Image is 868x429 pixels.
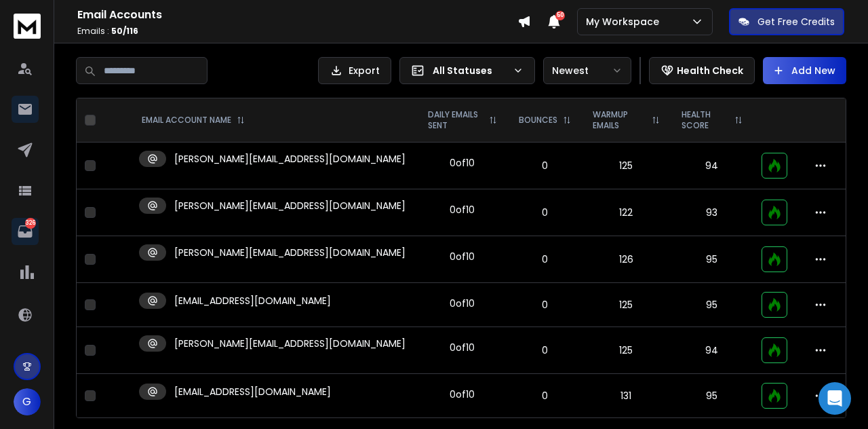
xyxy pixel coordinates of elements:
[14,14,41,39] img: logo
[516,298,574,312] p: 0
[593,109,646,131] p: WARMUP EMAILS
[677,64,743,77] p: Health Check
[174,337,406,350] p: [PERSON_NAME][EMAIL_ADDRESS][DOMAIN_NAME]
[77,7,517,23] h1: Email Accounts
[582,283,671,327] td: 125
[516,206,574,219] p: 0
[142,115,245,126] div: EMAIL ACCOUNT NAME
[729,8,844,35] button: Get Free Credits
[671,327,753,374] td: 94
[450,297,475,310] div: 0 of 10
[555,11,565,20] span: 50
[649,57,755,84] button: Health Check
[450,203,475,217] div: 0 of 10
[671,189,753,236] td: 93
[450,156,475,170] div: 0 of 10
[77,26,517,37] p: Emails :
[174,246,406,259] p: [PERSON_NAME][EMAIL_ADDRESS][DOMAIN_NAME]
[671,143,753,189] td: 94
[818,382,851,415] div: Open Intercom Messenger
[174,199,406,212] p: [PERSON_NAME][EMAIL_ADDRESS][DOMAIN_NAME]
[586,15,665,29] p: My Workspace
[763,57,846,84] button: Add New
[14,388,41,415] button: G
[174,152,406,166] p: [PERSON_NAME][EMAIL_ADDRESS][DOMAIN_NAME]
[757,15,835,29] p: Get Free Credits
[543,57,631,84] button: Newest
[433,64,507,77] p: All Statuses
[111,25,138,37] span: 50 / 116
[516,159,574,172] p: 0
[450,341,475,354] div: 0 of 10
[25,218,36,229] p: 326
[318,57,391,84] button: Export
[174,385,331,398] p: [EMAIL_ADDRESS][DOMAIN_NAME]
[582,327,671,374] td: 125
[12,218,39,245] a: 326
[582,374,671,418] td: 131
[582,236,671,283] td: 126
[671,374,753,418] td: 95
[516,343,574,357] p: 0
[450,250,475,263] div: 0 of 10
[582,143,671,189] td: 125
[682,109,729,131] p: HEALTH SCORE
[671,283,753,327] td: 95
[450,388,475,401] div: 0 of 10
[519,115,557,126] p: BOUNCES
[516,253,574,266] p: 0
[671,236,753,283] td: 95
[582,189,671,236] td: 122
[516,389,574,403] p: 0
[174,294,331,307] p: [EMAIL_ADDRESS][DOMAIN_NAME]
[428,109,484,131] p: DAILY EMAILS SENT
